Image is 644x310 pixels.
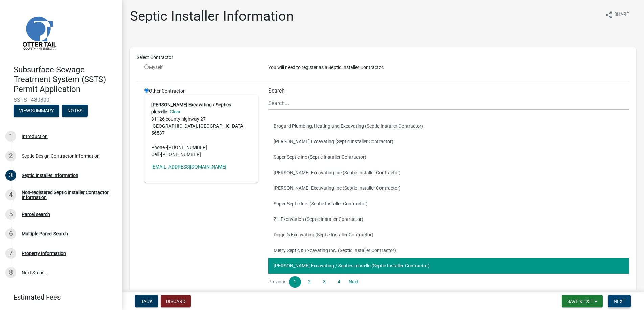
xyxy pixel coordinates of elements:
[5,290,111,304] a: Estimated Fees
[22,212,50,217] div: Parcel search
[22,190,111,200] div: Non-registered Septic Installer Contractor Information
[268,88,285,94] label: Search
[161,295,191,307] button: Discard
[5,228,16,239] div: 6
[567,299,593,304] span: Save & Exit
[562,295,603,307] button: Save & Exit
[268,276,629,288] nav: Page navigation
[268,96,629,110] input: Search...
[347,276,360,288] a: Next
[268,196,629,211] button: Super Septic Inc. (Septic Installer Contractor)
[14,65,116,94] h4: Subsurface Sewage Treatment System (SSTS) Permit Application
[608,295,631,307] button: Next
[132,54,634,61] div: Select Contractor
[167,145,207,150] span: [PHONE_NUMBER]
[289,276,301,288] a: 1
[268,258,629,274] button: [PERSON_NAME] Excavating / Septics plus+llc (Septic Installer Contractor)
[140,299,153,304] span: Back
[144,64,258,71] div: Myself
[22,173,78,178] div: Septic Installer Information
[151,102,231,114] strong: [PERSON_NAME] Excavating / Septics plus+llc
[151,152,161,157] abbr: Cell -
[5,189,16,200] div: 4
[268,118,629,134] button: Brogard Plumbing, Heating and Excavating (Septic Installer Contractor)
[5,131,16,142] div: 1
[130,8,294,24] h1: Septic Installer Information
[14,109,59,114] wm-modal-confirm: Summary
[14,7,64,58] img: Otter Tail County, Minnesota
[151,164,226,170] a: [EMAIL_ADDRESS][DOMAIN_NAME]
[5,151,16,161] div: 2
[151,101,251,158] address: 31126 county highway 27 [GEOGRAPHIC_DATA], [GEOGRAPHIC_DATA] 56537
[62,105,88,117] button: Notes
[5,209,16,220] div: 5
[5,267,16,278] div: 8
[5,248,16,259] div: 7
[151,145,167,150] abbr: Phone -
[5,170,16,181] div: 3
[605,11,613,19] i: share
[268,242,629,258] button: Metry Septic & Excavating Inc. (Septic Installer Contractor)
[303,276,316,288] a: 2
[22,231,68,236] div: Multiple Parcel Search
[599,8,635,21] button: shareShare
[22,134,48,139] div: Introduction
[62,109,88,114] wm-modal-confirm: Notes
[318,276,330,288] a: 3
[268,134,629,149] button: [PERSON_NAME] Excavating (Septic Installer Contractor)
[14,105,59,117] button: View Summary
[22,154,100,158] div: Septic Design Contractor Information
[268,227,629,242] button: Digger's Excavating (Septic Installer Contractor)
[614,299,625,304] span: Next
[268,64,629,71] p: You will need to register as a Septic Installer Contractor.
[268,180,629,196] button: [PERSON_NAME] Excavating Inc (Septic Installer Contractor)
[614,11,629,19] span: Share
[333,276,345,288] a: 4
[22,251,66,256] div: Property Information
[268,211,629,227] button: ZH Excavation (Septic Installer Contractor)
[268,149,629,165] button: Super Septic Inc (Septic Installer Contractor)
[167,109,181,114] a: Clear
[268,165,629,180] button: [PERSON_NAME] Excavating Inc (Septic Installer Contractor)
[139,87,263,304] div: Other Contractor
[161,152,201,157] span: [PHONE_NUMBER]
[14,97,108,103] span: SSTS - 480800
[135,295,158,307] button: Back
